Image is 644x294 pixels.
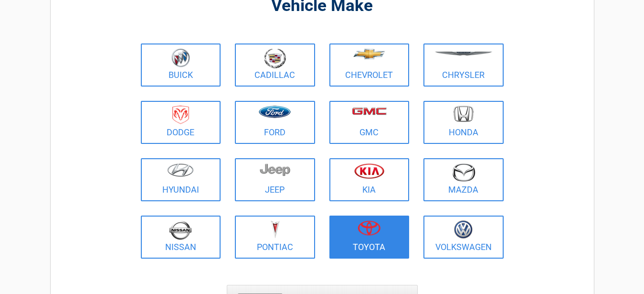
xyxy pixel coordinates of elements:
[454,220,473,239] img: volkswagen
[329,44,410,87] a: Chevrolet
[235,101,315,144] a: Ford
[329,101,410,144] a: GMC
[423,101,504,144] a: Honda
[167,163,194,177] img: hyundai
[358,220,380,236] img: toyota
[141,44,221,87] a: Buick
[172,106,189,124] img: dodge
[423,216,504,259] a: Volkswagen
[235,158,315,201] a: Jeep
[329,158,410,201] a: Kia
[353,49,385,59] img: chevrolet
[434,52,493,56] img: chrysler
[259,106,291,118] img: ford
[423,44,504,87] a: Chrysler
[452,163,475,182] img: mazda
[169,220,192,240] img: nissan
[171,48,190,67] img: buick
[270,220,280,239] img: pontiac
[352,107,387,115] img: gmc
[141,158,221,201] a: Hyundai
[141,101,221,144] a: Dodge
[354,163,384,179] img: kia
[329,216,410,259] a: Toyota
[235,216,315,259] a: Pontiac
[454,106,474,122] img: honda
[235,44,315,87] a: Cadillac
[141,216,221,259] a: Nissan
[260,163,290,176] img: jeep
[423,158,504,201] a: Mazda
[264,48,286,68] img: cadillac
